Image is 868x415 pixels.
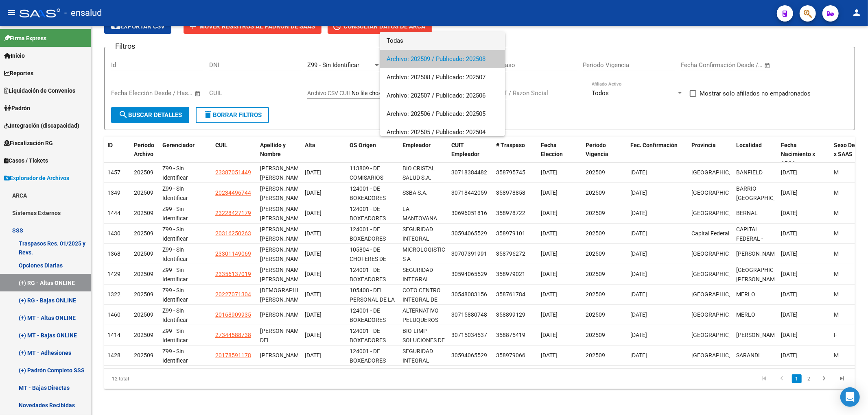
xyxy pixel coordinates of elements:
span: Archivo: 202509 / Publicado: 202508 [387,50,498,68]
span: Archivo: 202506 / Publicado: 202505 [387,105,498,123]
span: Archivo: 202507 / Publicado: 202506 [387,87,498,105]
span: Archivo: 202505 / Publicado: 202504 [387,123,498,141]
span: Todas [387,32,498,50]
span: Archivo: 202508 / Publicado: 202507 [387,68,498,87]
div: Open Intercom Messenger [840,387,860,407]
